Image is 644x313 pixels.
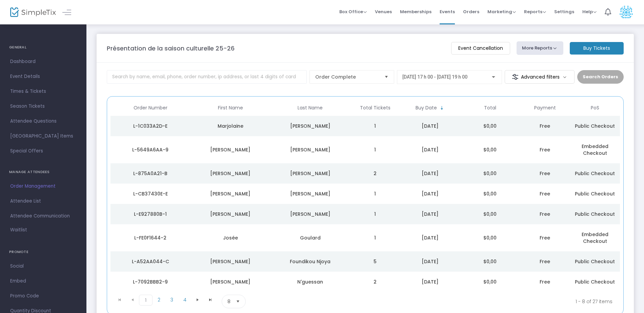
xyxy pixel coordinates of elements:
[591,105,599,111] span: PoS
[272,234,349,241] div: Goulard
[460,224,520,251] td: $0,00
[112,278,189,285] div: L-7092BBB2-9
[575,170,615,177] span: Public Checkout
[272,278,349,285] div: N'guessan
[10,102,76,111] span: Season Tickets
[192,211,269,217] div: Suzanne
[315,74,379,80] span: Order Complete
[208,297,213,302] span: Go to the last page
[512,74,519,80] img: filter
[10,182,76,191] span: Order Management
[139,295,153,306] span: Page 1
[112,234,189,241] div: L-FE0F1644-2
[540,190,550,197] span: Free
[272,211,349,217] div: Cyr
[582,8,597,15] span: Help
[350,272,400,292] td: 2
[400,3,431,20] span: Memberships
[192,234,269,241] div: Josée
[195,297,200,302] span: Go to the next page
[178,295,191,305] span: Page 4
[540,278,550,285] span: Free
[10,292,76,300] span: Promo Code
[192,123,269,129] div: Marjolaine
[9,165,77,179] h4: MANAGE ATTENDEES
[439,105,445,111] span: Sortable
[540,123,550,129] span: Free
[227,298,230,305] span: 8
[112,123,189,129] div: L-1C033A2D-E
[554,3,574,20] span: Settings
[460,116,520,136] td: $0,00
[233,295,243,308] button: Select
[10,117,76,126] span: Attendee Questions
[484,105,496,111] span: Total
[540,234,550,241] span: Free
[272,146,349,153] div: Lachance
[582,143,608,156] span: Embedded Checkout
[10,277,76,286] span: Embed
[350,100,400,116] th: Total Tickets
[575,258,615,265] span: Public Checkout
[10,262,76,271] span: Social
[402,278,459,285] div: 2025-08-21
[10,212,76,221] span: Attendee Communication
[575,278,615,285] span: Public Checkout
[272,123,349,129] div: Legault
[575,123,615,129] span: Public Checkout
[460,184,520,204] td: $0,00
[112,146,189,153] div: L-5649A6AA-9
[582,231,608,245] span: Embedded Checkout
[153,295,165,305] span: Page 2
[460,163,520,184] td: $0,00
[192,258,269,265] div: Khadija Nawale
[192,190,269,197] div: Brigitte
[10,57,76,66] span: Dashboard
[313,295,612,308] kendo-pager-info: 1 - 8 of 27 items
[9,41,77,54] h4: GENERAL
[350,224,400,251] td: 1
[165,295,178,305] span: Page 3
[540,146,550,153] span: Free
[402,258,459,265] div: 2025-08-21
[107,70,307,84] input: Search by name, email, phone, order number, ip address, or last 4 digits of card
[534,105,556,111] span: Payment
[382,70,391,83] button: Select
[460,272,520,292] td: $0,00
[440,3,455,20] span: Events
[298,105,323,111] span: Last Name
[517,41,563,55] button: More Reports
[350,204,400,224] td: 1
[10,132,76,141] span: [GEOGRAPHIC_DATA] Items
[272,190,349,197] div: Beaudry-Hull
[350,163,400,184] td: 2
[505,70,575,84] m-button: Advanced filters
[112,258,189,265] div: L-A52AA044-C
[575,211,615,217] span: Public Checkout
[10,147,76,155] span: Special Offers
[191,295,204,305] span: Go to the next page
[402,146,459,153] div: 2025-08-24
[10,72,76,81] span: Event Details
[350,116,400,136] td: 1
[134,105,167,111] span: Order Number
[192,278,269,285] div: Koffi Alexis
[272,258,349,265] div: Foundikou Njoya
[112,170,189,177] div: L-875A0A21-B
[402,234,459,241] div: 2025-08-21
[204,295,217,305] span: Go to the last page
[487,8,516,15] span: Marketing
[540,211,550,217] span: Free
[402,170,459,177] div: 2025-08-24
[460,204,520,224] td: $0,00
[192,146,269,153] div: Julie
[112,211,189,217] div: L-E927880B-1
[402,123,459,129] div: 2025-08-24
[192,170,269,177] div: Pat R
[110,100,620,292] div: Data table
[10,227,27,233] span: Waitlist
[9,245,77,259] h4: PROMOTE
[350,184,400,204] td: 1
[402,190,459,197] div: 2025-08-22
[570,42,624,55] m-button: Buy Tickets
